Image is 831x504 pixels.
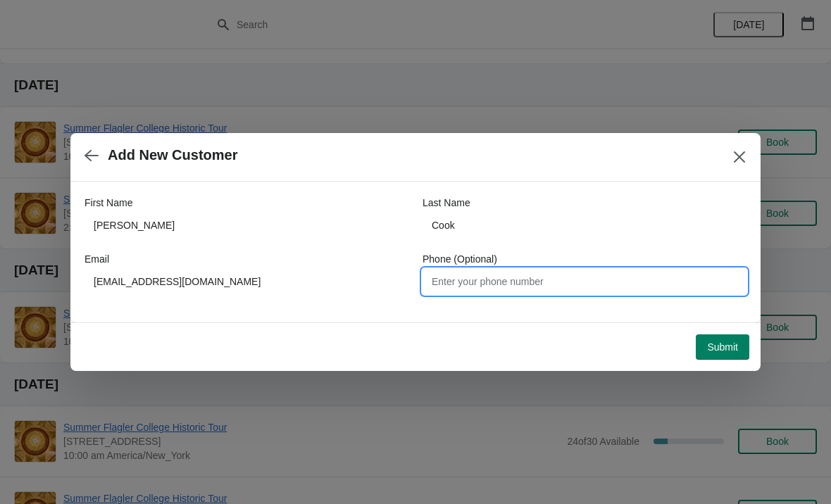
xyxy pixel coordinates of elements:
[423,213,746,238] input: Smith
[707,341,738,353] span: Submit
[423,196,470,210] label: Last Name
[108,147,237,163] h2: Add New Customer
[85,196,132,210] label: First Name
[727,144,752,170] button: Close
[696,334,749,360] button: Submit
[423,269,746,294] input: Enter your phone number
[423,252,497,266] label: Phone (Optional)
[85,213,408,238] input: John
[85,269,408,294] input: Enter your email
[85,252,109,266] label: Email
